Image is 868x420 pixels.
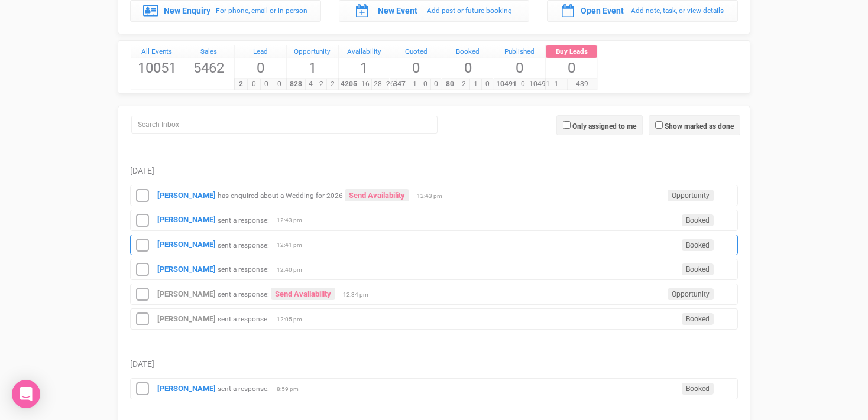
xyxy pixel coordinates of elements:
[420,79,431,90] span: 0
[682,383,714,395] span: Booked
[378,5,417,17] label: New Event
[338,79,359,90] span: 4205
[277,385,306,393] span: 8:59 pm
[157,314,216,323] a: [PERSON_NAME]
[343,291,373,299] span: 12:34 pm
[234,79,248,90] span: 2
[157,240,216,249] a: [PERSON_NAME]
[218,265,269,274] small: sent a response:
[390,58,442,78] span: 0
[409,79,420,90] span: 1
[157,215,216,224] a: [PERSON_NAME]
[631,6,724,15] small: Add note, task, or view details
[442,79,458,90] span: 80
[326,79,338,90] span: 2
[286,79,306,90] span: 828
[305,79,316,90] span: 4
[339,45,390,58] a: Availability
[572,121,636,132] label: Only assigned to me
[277,266,306,274] span: 12:40 pm
[682,239,714,251] span: Booked
[665,121,734,132] label: Show marked as done
[682,214,714,226] span: Booked
[345,189,409,201] a: Send Availability
[183,45,235,58] a: Sales
[527,79,552,90] span: 10491
[494,45,546,58] a: Published
[359,79,372,90] span: 16
[273,79,286,90] span: 0
[390,45,442,58] a: Quoted
[545,79,567,90] span: 1
[277,216,306,224] span: 12:43 pm
[546,45,597,58] a: Buy Leads
[183,58,235,78] span: 5462
[417,192,446,200] span: 12:43 pm
[216,6,307,15] small: For phone, email or in-person
[218,385,269,393] small: sent a response:
[371,79,384,90] span: 28
[218,191,343,200] small: has enquired about a Wedding for 2026
[442,45,494,58] a: Booked
[130,167,738,175] h5: [DATE]
[494,58,546,78] span: 0
[469,79,482,90] span: 1
[218,290,269,298] small: sent a response:
[430,79,442,90] span: 0
[260,79,274,90] span: 0
[131,45,183,58] a: All Events
[247,79,261,90] span: 0
[458,79,470,90] span: 2
[494,79,519,90] span: 10491
[277,315,306,324] span: 12:05 pm
[12,380,40,408] div: Open Intercom Messenger
[218,315,269,323] small: sent a response:
[157,265,216,274] a: [PERSON_NAME]
[287,45,338,58] a: Opportunity
[316,79,327,90] span: 2
[157,289,216,298] a: [PERSON_NAME]
[668,190,714,201] span: Opportunity
[339,58,390,78] span: 1
[131,116,438,134] input: Search Inbox
[519,79,527,90] span: 0
[277,241,306,249] span: 12:41 pm
[682,313,714,325] span: Booked
[668,288,714,300] span: Opportunity
[442,58,494,78] span: 0
[130,360,738,369] h5: [DATE]
[287,58,338,78] span: 1
[384,79,397,90] span: 26
[390,79,409,90] span: 347
[546,58,597,78] span: 0
[164,5,210,17] label: New Enquiry
[218,216,269,224] small: sent a response:
[271,288,335,300] a: Send Availability
[157,384,216,393] a: [PERSON_NAME]
[682,263,714,275] span: Booked
[235,58,286,78] span: 0
[481,79,494,90] span: 0
[157,191,216,200] a: [PERSON_NAME]
[235,45,286,58] a: Lead
[581,5,624,17] label: Open Event
[567,79,597,90] span: 489
[131,58,183,78] span: 10051
[218,240,269,249] small: sent a response:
